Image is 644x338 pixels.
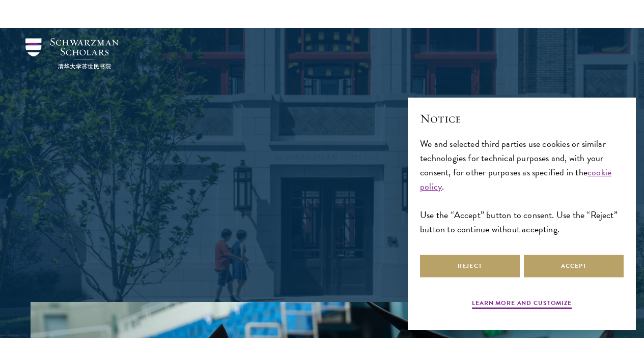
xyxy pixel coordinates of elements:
img: Schwarzman Scholars [25,38,119,69]
button: Accept [524,255,624,278]
div: We and selected third parties use cookies or similar technologies for technical purposes and, wit... [420,137,624,237]
a: cookie policy [420,165,611,193]
button: Reject [420,255,520,278]
h2: Notice [420,110,624,127]
p: Schwarzman Scholars is a prestigious one-year, fully funded master’s program in global affairs at... [139,155,506,251]
button: Learn more and customize [472,298,572,311]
